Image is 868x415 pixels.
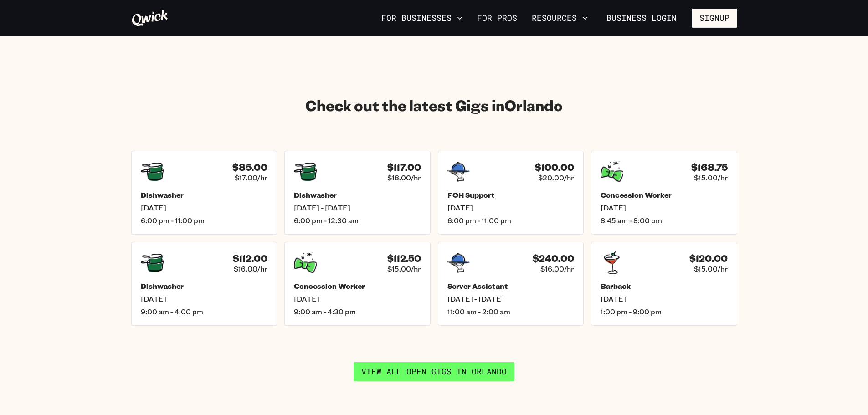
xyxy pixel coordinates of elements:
[591,151,737,235] a: $168.75$15.00/hrConcession Worker[DATE]8:45 am - 8:00 pm
[694,264,728,273] span: $15.00/hr
[284,151,431,235] a: $117.00$18.00/hrDishwasher[DATE] - [DATE]6:00 pm - 12:30 am
[447,294,575,303] span: [DATE] - [DATE]
[235,173,267,182] span: $17.00/hr
[387,264,421,273] span: $15.00/hr
[131,96,737,114] h2: Check out the latest Gigs in Orlando
[535,162,574,173] h4: $100.00
[294,190,421,200] h5: Dishwasher
[591,242,737,326] a: $120.00$15.00/hrBarback[DATE]1:00 pm - 9:00 pm
[601,190,728,200] h5: Concession Worker
[447,282,575,291] h5: Server Assistant
[141,190,268,200] h5: Dishwasher
[387,253,421,264] h4: $112.50
[141,294,268,303] span: [DATE]
[601,307,728,316] span: 1:00 pm - 9:00 pm
[438,151,584,235] a: $100.00$20.00/hrFOH Support[DATE]6:00 pm - 11:00 pm
[694,173,728,182] span: $15.00/hr
[233,253,267,264] h4: $112.00
[692,9,737,28] button: Signup
[294,216,421,225] span: 6:00 pm - 12:30 am
[294,203,421,212] span: [DATE] - [DATE]
[601,282,728,291] h5: Barback
[294,282,421,291] h5: Concession Worker
[354,362,514,381] a: View all open gigs in Orlando
[528,10,591,26] button: Resources
[601,216,728,225] span: 8:45 am - 8:00 pm
[447,216,575,225] span: 6:00 pm - 11:00 pm
[447,307,575,316] span: 11:00 am - 2:00 am
[538,173,574,182] span: $20.00/hr
[533,253,574,264] h4: $240.00
[141,216,268,225] span: 6:00 pm - 11:00 pm
[294,307,421,316] span: 9:00 am - 4:30 pm
[131,151,277,235] a: $85.00$17.00/hrDishwasher[DATE]6:00 pm - 11:00 pm
[284,242,431,326] a: $112.50$15.00/hrConcession Worker[DATE]9:00 am - 4:30 pm
[540,264,574,273] span: $16.00/hr
[234,264,267,273] span: $16.00/hr
[387,173,421,182] span: $18.00/hr
[473,10,521,26] a: For Pros
[438,242,584,326] a: $240.00$16.00/hrServer Assistant[DATE] - [DATE]11:00 am - 2:00 am
[141,307,268,316] span: 9:00 am - 4:00 pm
[387,162,421,173] h4: $117.00
[601,294,728,303] span: [DATE]
[601,203,728,212] span: [DATE]
[378,10,466,26] button: For Businesses
[599,9,684,28] a: Business Login
[447,203,575,212] span: [DATE]
[131,242,277,326] a: $112.00$16.00/hrDishwasher[DATE]9:00 am - 4:00 pm
[141,282,268,291] h5: Dishwasher
[447,190,575,200] h5: FOH Support
[691,162,728,173] h4: $168.75
[232,162,267,173] h4: $85.00
[141,203,268,212] span: [DATE]
[689,253,728,264] h4: $120.00
[294,294,421,303] span: [DATE]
